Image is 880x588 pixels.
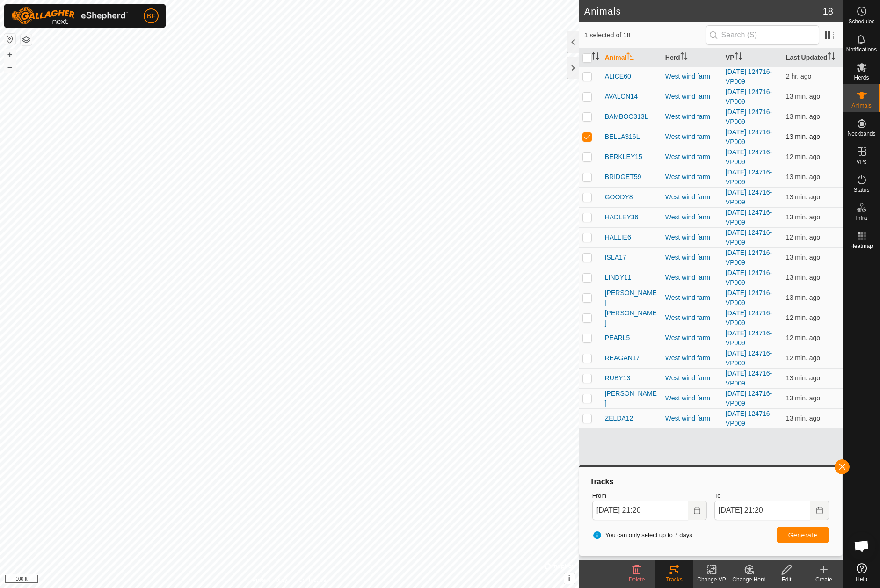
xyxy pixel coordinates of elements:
[726,88,772,105] a: [DATE] 124716-VP009
[4,49,15,60] button: +
[605,288,658,308] span: [PERSON_NAME]
[605,172,641,182] span: BRIDGET59
[851,103,872,109] span: Animals
[688,501,707,520] button: Choose Date
[665,112,718,122] div: West wind farm
[853,187,869,193] span: Status
[735,54,742,61] p-sorticon: Activate to sort
[847,131,875,137] span: Neckbands
[788,531,817,539] span: Generate
[726,410,772,427] a: [DATE] 124716-VP009
[629,576,645,583] span: Delete
[823,4,833,18] span: 18
[605,112,648,122] span: BAMBOO313L
[592,491,707,501] label: From
[786,113,820,120] span: Sep 12, 2025 at 9:07 PM
[605,353,640,363] span: REAGAN17
[626,54,634,61] p-sorticon: Activate to sort
[786,133,820,140] span: Sep 12, 2025 at 9:07 PM
[665,152,718,162] div: West wind farm
[605,389,658,408] span: [PERSON_NAME]
[786,73,812,80] span: Sep 12, 2025 at 6:22 PM
[848,532,876,560] div: Open chat
[665,313,718,323] div: West wind farm
[726,68,772,85] a: [DATE] 124716-VP009
[828,54,835,61] p-sorticon: Activate to sort
[147,11,155,21] span: BF
[693,575,730,584] div: Change VP
[665,232,718,242] div: West wind farm
[730,575,768,584] div: Change Herd
[805,575,843,584] div: Create
[584,6,823,17] h2: Animals
[854,75,869,80] span: Herds
[777,527,829,543] button: Generate
[601,49,662,67] th: Animal
[605,373,630,383] span: RUBY13
[726,128,772,145] a: [DATE] 124716-VP009
[726,189,772,206] a: [DATE] 124716-VP009
[605,253,626,262] span: ISLA17
[810,501,829,520] button: Choose Date
[848,19,874,24] span: Schedules
[726,229,772,246] a: [DATE] 124716-VP009
[665,92,718,102] div: West wind farm
[726,209,772,226] a: [DATE] 124716-VP009
[4,34,15,45] button: Reset Map
[665,132,718,142] div: West wind farm
[726,390,772,407] a: [DATE] 124716-VP009
[786,193,820,201] span: Sep 12, 2025 at 9:07 PM
[665,333,718,343] div: West wind farm
[605,132,640,142] span: BELLA316L
[786,334,820,341] span: Sep 12, 2025 at 9:07 PM
[605,72,631,81] span: ALICE60
[662,49,722,67] th: Herd
[605,212,639,222] span: HADLEY36
[786,274,820,281] span: Sep 12, 2025 at 9:07 PM
[665,373,718,383] div: West wind farm
[665,72,718,81] div: West wind farm
[605,152,642,162] span: BERKLEY15
[564,573,575,584] button: i
[21,34,32,45] button: Map Layers
[786,254,820,261] span: Sep 12, 2025 at 9:07 PM
[786,294,820,301] span: Sep 12, 2025 at 9:07 PM
[726,148,772,166] a: [DATE] 124716-VP009
[768,575,805,584] div: Edit
[665,293,718,303] div: West wind farm
[726,108,772,125] a: [DATE] 124716-VP009
[726,329,772,347] a: [DATE] 124716-VP009
[592,530,692,540] span: You can only select up to 7 days
[726,168,772,186] a: [DATE] 124716-VP009
[782,49,843,67] th: Last Updated
[605,192,633,202] span: GOODY8
[568,574,570,582] span: i
[786,233,820,241] span: Sep 12, 2025 at 9:07 PM
[11,7,128,24] img: Gallagher Logo
[726,269,772,286] a: [DATE] 124716-VP009
[298,576,326,584] a: Contact Us
[665,393,718,403] div: West wind farm
[252,576,287,584] a: Privacy Policy
[726,249,772,266] a: [DATE] 124716-VP009
[726,289,772,306] a: [DATE] 124716-VP009
[605,333,630,343] span: PEARL5
[4,61,15,73] button: –
[605,414,633,423] span: ZELDA12
[850,243,873,249] span: Heatmap
[605,92,638,102] span: AVALON14
[856,159,866,165] span: VPs
[786,354,820,362] span: Sep 12, 2025 at 9:07 PM
[722,49,782,67] th: VP
[665,192,718,202] div: West wind farm
[786,213,820,221] span: Sep 12, 2025 at 9:07 PM
[786,414,820,422] span: Sep 12, 2025 at 9:07 PM
[843,559,880,586] a: Help
[726,349,772,367] a: [DATE] 124716-VP009
[786,153,820,160] span: Sep 12, 2025 at 9:07 PM
[665,414,718,423] div: West wind farm
[665,172,718,182] div: West wind farm
[584,30,706,40] span: 1 selected of 18
[786,314,820,321] span: Sep 12, 2025 at 9:07 PM
[655,575,693,584] div: Tracks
